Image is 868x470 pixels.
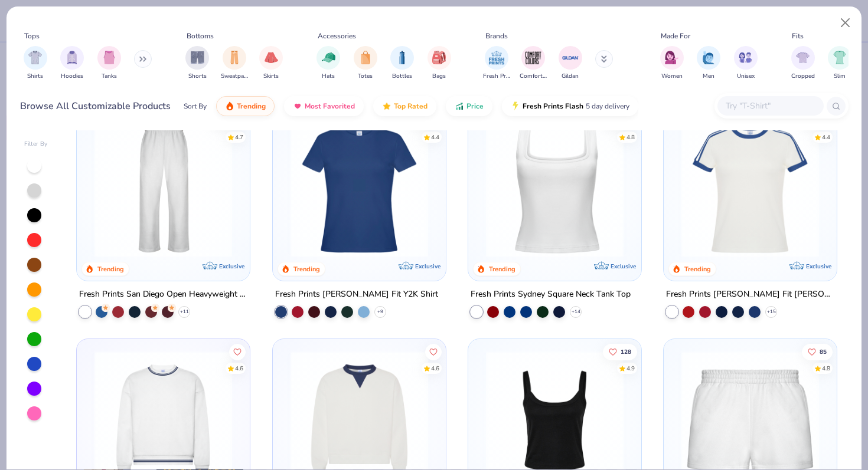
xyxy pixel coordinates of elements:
[316,46,340,81] div: filter for Hats
[60,46,84,81] div: filter for Hoodies
[24,31,40,41] div: Tops
[322,72,335,81] span: Hats
[676,119,825,257] img: e5540c4d-e74a-4e58-9a52-192fe86bec9f
[216,96,275,116] button: Trending
[611,262,636,270] span: Exclusive
[66,51,79,64] img: Hoodies Image
[284,96,364,116] button: Most Favorited
[697,46,720,81] button: filter button
[20,99,171,113] div: Browse All Customizable Products
[428,46,451,81] div: filter for Bags
[480,119,629,257] img: 94a2aa95-cd2b-4983-969b-ecd512716e9a
[305,101,355,111] span: Most Favorited
[734,46,758,81] button: filter button
[259,46,283,81] div: filter for Skirts
[191,51,204,64] img: Shorts Image
[792,31,804,41] div: Fits
[834,72,846,81] span: Slim
[263,72,279,81] span: Skirts
[703,72,714,81] span: Men
[430,133,439,142] div: 4.4
[354,46,377,81] div: filter for Totes
[228,51,241,64] img: Sweatpants Image
[791,46,815,81] div: filter for Cropped
[434,119,583,257] img: 3fc92740-5882-4e3e-bee8-f78ba58ba36d
[626,364,635,373] div: 4.9
[28,51,42,64] img: Shirts Image
[396,51,409,64] img: Bottles Image
[394,101,428,111] span: Top Rated
[188,72,207,81] span: Shorts
[483,72,510,81] span: Fresh Prints
[562,49,579,67] img: Gildan Image
[102,72,117,81] span: Tanks
[97,46,121,81] button: filter button
[833,51,846,64] img: Slim Image
[97,46,121,81] div: filter for Tanks
[802,343,833,360] button: Like
[359,51,372,64] img: Totes Image
[358,72,373,81] span: Totes
[60,46,84,81] button: filter button
[415,262,440,270] span: Exclusive
[184,101,207,111] div: Sort By
[425,343,441,360] button: Like
[103,51,116,64] img: Tanks Image
[61,72,83,81] span: Hoodies
[791,46,815,81] button: filter button
[430,364,439,373] div: 4.6
[446,96,492,116] button: Price
[185,46,209,81] button: filter button
[187,31,214,41] div: Bottoms
[275,287,438,302] div: Fresh Prints [PERSON_NAME] Fit Y2K Shirt
[511,101,520,111] img: flash.gif
[180,308,189,315] span: + 11
[382,101,391,111] img: TopRated.gif
[661,31,690,41] div: Made For
[322,51,335,64] img: Hats Image
[221,46,248,81] div: filter for Sweatpants
[621,349,631,354] span: 128
[822,133,830,142] div: 4.4
[791,72,815,81] span: Cropped
[483,46,510,81] div: filter for Fresh Prints
[739,51,752,64] img: Unisex Image
[377,308,383,315] span: + 9
[229,343,246,360] button: Like
[485,31,508,41] div: Brands
[293,101,302,111] img: most_fav.gif
[820,349,827,354] span: 85
[796,51,810,64] img: Cropped Image
[559,46,582,81] button: filter button
[586,100,629,113] span: 5 day delivery
[524,49,542,67] img: Comfort Colors Image
[660,46,684,81] div: filter for Women
[185,46,209,81] div: filter for Shorts
[432,72,446,81] span: Bags
[725,99,815,113] input: Try "T-Shirt"
[24,46,47,81] div: filter for Shirts
[392,72,412,81] span: Bottles
[354,46,377,81] button: filter button
[737,72,755,81] span: Unisex
[237,101,266,111] span: Trending
[235,364,243,373] div: 4.6
[471,287,631,302] div: Fresh Prints Sydney Square Neck Tank Top
[520,46,547,81] div: filter for Comfort Colors
[488,49,505,67] img: Fresh Prints Image
[767,308,776,315] span: + 15
[502,96,638,116] button: Fresh Prints Flash5 day delivery
[559,46,582,81] div: filter for Gildan
[834,12,857,34] button: Close
[428,46,451,81] button: filter button
[235,133,243,142] div: 4.7
[390,46,414,81] button: filter button
[562,72,579,81] span: Gildan
[828,46,851,81] div: filter for Slim
[702,51,715,64] img: Men Image
[603,343,637,360] button: Like
[806,262,831,270] span: Exclusive
[89,119,238,257] img: df5250ff-6f61-4206-a12c-24931b20f13c
[520,46,547,81] button: filter button
[27,72,43,81] span: Shirts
